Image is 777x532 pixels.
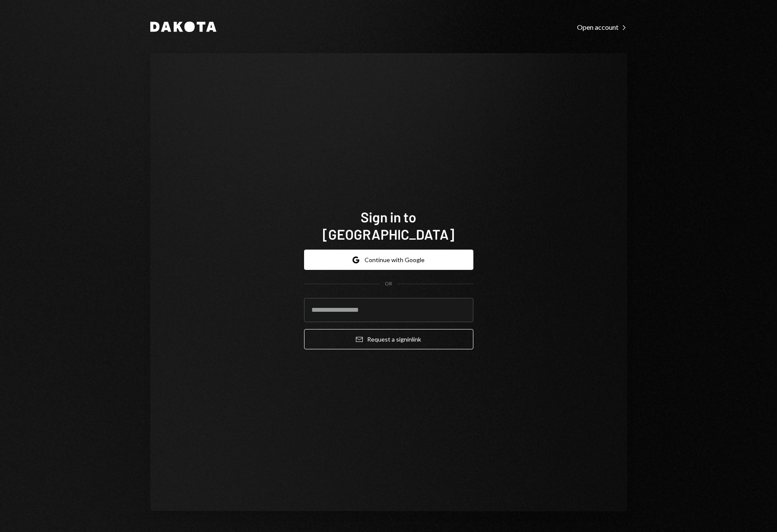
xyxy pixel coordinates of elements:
[304,329,473,349] button: Request a signinlink
[385,280,392,288] div: OR
[304,250,473,270] button: Continue with Google
[577,22,627,32] a: Open account
[577,23,627,32] div: Open account
[304,208,473,243] h1: Sign in to [GEOGRAPHIC_DATA]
